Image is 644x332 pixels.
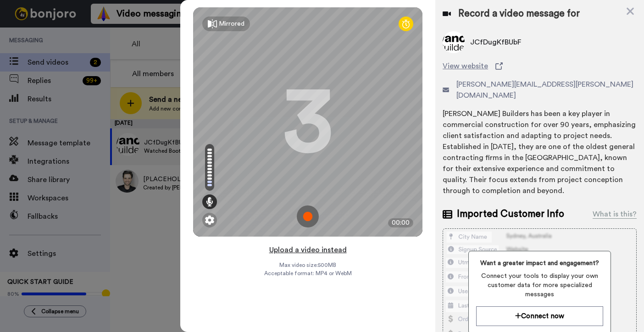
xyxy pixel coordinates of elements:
[476,259,603,268] span: Want a greater impact and engagement?
[297,205,319,227] img: ic_record_start.svg
[593,209,637,220] div: What is this?
[205,216,214,225] img: ic_gear.svg
[279,261,336,269] span: Max video size: 500 MB
[456,79,637,101] span: [PERSON_NAME][EMAIL_ADDRESS][PERSON_NAME][DOMAIN_NAME]
[443,61,637,72] a: View website
[443,108,637,196] div: [PERSON_NAME] Builders has been a key player in commercial construction for over 90 years, emphas...
[388,218,413,227] div: 00:00
[457,207,564,221] span: Imported Customer Info
[476,306,603,326] button: Connect now
[264,270,352,277] span: Acceptable format: MP4 or WebM
[283,88,333,156] div: 3
[266,244,350,256] button: Upload a video instead
[443,61,488,72] span: View website
[476,271,603,299] span: Connect your tools to display your own customer data for more specialized messages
